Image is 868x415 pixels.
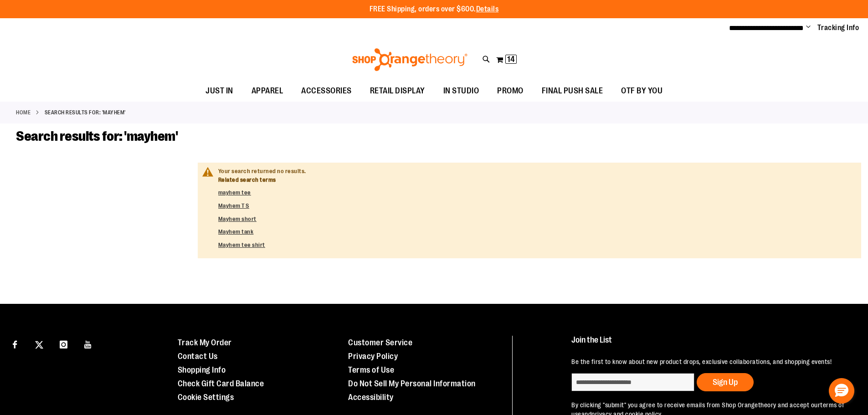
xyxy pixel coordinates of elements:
a: Tracking Info [817,23,859,33]
a: Mayhem tee shirt [218,241,265,248]
button: Hello, have a question? Let’s chat. [829,378,854,404]
span: OTF BY YOU [621,81,663,101]
button: Sign Up [697,373,754,391]
span: IN STUDIO [443,81,479,101]
h4: Join the List [571,336,847,353]
a: Mayhem short [218,215,257,222]
span: Sign Up [713,378,738,387]
span: FINAL PUSH SALE [542,81,603,101]
span: JUST IN [205,81,233,101]
a: Visit our Facebook page [7,336,23,352]
a: Home [16,108,31,117]
span: ACCESSORIES [301,81,352,101]
a: mayhem tee [218,189,251,196]
a: Terms of Use [348,365,394,374]
a: Do Not Sell My Personal Information [348,379,476,388]
img: Twitter [35,341,43,349]
button: Account menu [806,23,811,32]
a: Cookie Settings [178,393,234,402]
a: Details [476,5,499,13]
a: ACCESSORIES [292,81,361,102]
a: Visit our Youtube page [80,336,96,352]
span: APPAREL [252,81,283,101]
a: PROMO [488,81,533,102]
a: Accessibility [348,393,394,402]
span: 14 [507,55,515,64]
a: JUST IN [196,81,242,102]
span: PROMO [497,81,524,101]
a: Visit our Instagram page [56,336,72,352]
a: Mayhem T S [218,202,249,209]
span: RETAIL DISPLAY [370,81,425,101]
a: FINAL PUSH SALE [533,81,612,102]
dt: Related search terms [218,176,854,184]
a: OTF BY YOU [612,81,672,102]
a: Check Gift Card Balance [178,379,264,388]
p: Be the first to know about new product drops, exclusive collaborations, and shopping events! [571,357,847,366]
span: Search results for: 'mayhem' [16,128,178,144]
a: Visit our X page [31,336,47,352]
p: FREE Shipping, orders over $600. [370,4,499,15]
strong: Search results for: 'mayhem' [45,108,126,117]
a: Contact Us [178,352,218,361]
input: enter email [571,373,694,391]
a: Shopping Info [178,365,226,374]
a: Track My Order [178,338,232,347]
a: IN STUDIO [434,81,488,102]
div: Your search returned no results. [218,167,854,249]
a: Customer Service [348,338,412,347]
a: Privacy Policy [348,352,398,361]
a: RETAIL DISPLAY [361,81,434,102]
img: Shop Orangetheory [351,48,469,71]
a: Mayhem tank [218,228,254,235]
a: APPAREL [242,81,293,102]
